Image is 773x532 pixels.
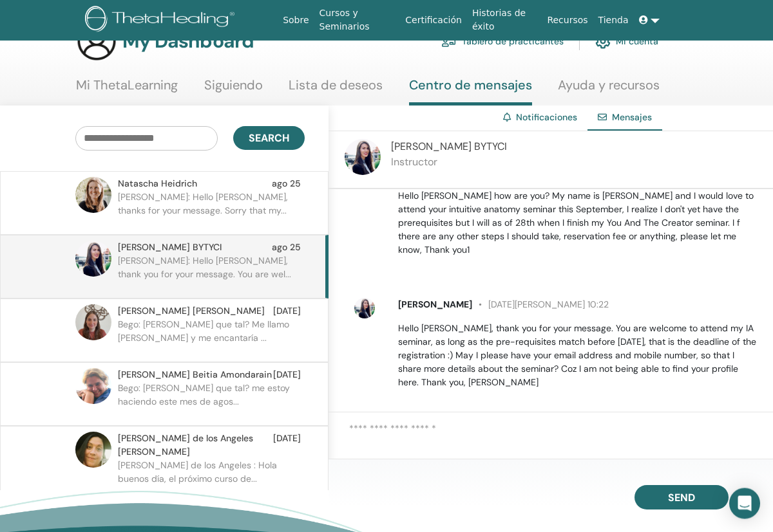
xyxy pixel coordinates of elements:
img: cog.svg [595,31,611,53]
span: Mensajes [612,112,652,124]
div: Open Intercom Messenger [729,488,760,519]
p: [PERSON_NAME]: Hello [PERSON_NAME], thanks for your message. Sorry that my... [118,191,305,230]
a: Lista de deseos [289,78,383,103]
a: Tienda [593,9,634,33]
p: [PERSON_NAME]: Hello [PERSON_NAME], thank you for your message. You are wel... [118,255,305,293]
span: ago 25 [272,178,301,191]
img: default.jpg [75,178,111,214]
span: Send [668,491,695,505]
p: Hello [PERSON_NAME], thank you for your message. You are welcome to attend my IA seminar, as long... [398,322,758,390]
p: Bego: [PERSON_NAME] que tal? me estoy haciendo este mes de agos... [118,382,305,421]
span: [DATE] [273,369,301,382]
a: Cursos y Seminarios [314,2,401,39]
img: default.jpg [75,369,111,405]
img: generic-user-icon.jpg [76,21,117,62]
a: Ayuda y recursos [558,78,660,103]
span: [PERSON_NAME] [PERSON_NAME] [118,305,265,318]
img: logo.png [85,6,239,35]
img: chalkboard-teacher.svg [441,36,457,48]
a: Historias de éxito [467,2,542,39]
a: Centro de mensajes [409,78,532,106]
button: Send [635,486,729,510]
span: Natascha Heidrich [118,178,197,191]
span: [DATE] [273,432,301,459]
p: Instructor [391,155,507,170]
p: Hello [PERSON_NAME] how are you? My name is [PERSON_NAME] and I would love to attend your intuiti... [398,190,758,257]
span: [PERSON_NAME] [398,299,472,311]
img: default.jpg [345,140,381,176]
a: Certificación [400,9,467,33]
a: Mi ThetaLearning [76,78,178,103]
span: [PERSON_NAME] de los Angeles [PERSON_NAME] [118,432,273,459]
p: Bego: [PERSON_NAME] que tal? Me llamo [PERSON_NAME] y me encantaría ... [118,318,305,357]
button: Search [233,127,305,151]
p: [PERSON_NAME] de los Angeles : Hola buenos día, el próximo curso de... [118,459,305,498]
span: [PERSON_NAME] BYTYCI [391,140,507,154]
img: default.jpg [75,432,111,468]
a: Tablero de practicantes [441,28,564,56]
h3: My Dashboard [122,30,254,53]
span: [DATE] [273,305,301,318]
a: Recursos [542,9,593,33]
span: [PERSON_NAME] BYTYCI [118,241,222,255]
a: Mi cuenta [595,28,658,56]
span: ago 25 [272,241,301,255]
img: default.jpg [354,298,375,319]
span: Search [249,132,289,145]
span: [DATE][PERSON_NAME] 10:22 [472,299,609,311]
a: Siguiendo [204,78,263,103]
a: Sobre [278,9,314,33]
a: Notificaciones [516,112,577,124]
img: default.jpg [75,241,111,277]
img: default.jpg [75,305,111,341]
span: [PERSON_NAME] Beitia Amondarain [118,369,272,382]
